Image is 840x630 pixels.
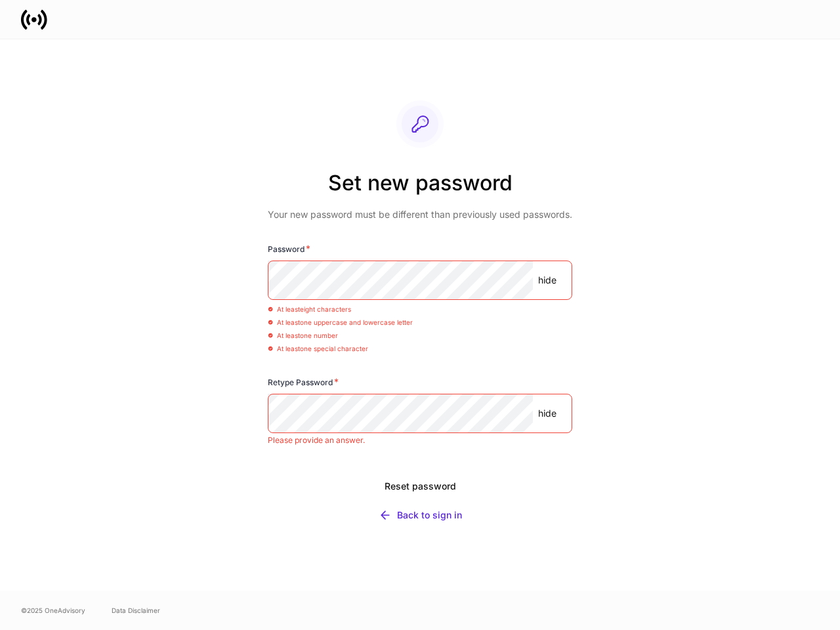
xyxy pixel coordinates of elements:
[268,501,572,530] button: Back to sign in
[268,242,310,255] h6: Password
[112,605,160,616] a: Data Disclaimer
[397,509,462,522] div: Back to sign in
[268,305,351,313] span: At least eight characters
[268,208,572,221] p: Your new password must be different than previously used passwords.
[538,274,556,287] p: hide
[268,169,572,208] h2: Set new password
[385,480,456,493] div: Reset password
[268,472,572,501] button: Reset password
[268,435,572,446] p: Please provide an answer.
[538,407,556,420] p: hide
[21,605,85,616] span: © 2025 OneAdvisory
[268,375,339,388] h6: Retype Password
[268,318,413,326] span: At least one uppercase and lowercase letter
[268,345,368,352] span: At least one special character
[268,331,338,339] span: At least one number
